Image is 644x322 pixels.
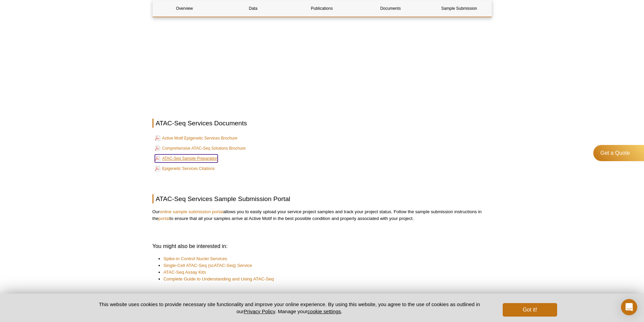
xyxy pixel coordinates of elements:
[159,216,170,221] a: portal
[290,0,354,17] a: Publications
[152,119,492,128] h2: ATAC-Seq Services Documents
[621,299,637,315] div: Open Intercom Messenger
[160,209,223,214] a: online sample submission portal
[155,134,238,142] a: Active Motif Epigenetic Services Brochure
[152,194,492,203] h2: ATAC-Seq Services Sample Submission Portal
[307,308,341,314] button: cookie settings
[164,255,227,262] a: Spike-in Control Nuclei Services
[164,276,274,282] a: Complete Guide to Understanding and Using ATAC-Seq
[503,303,557,317] button: Got it!
[155,144,246,152] a: Comprehensive ATAC-Seq Solutions Brochure
[593,145,644,161] a: Get a Quote
[221,0,285,17] a: Data
[152,208,492,222] p: Our allows you to easily upload your service project samples and track your project status. Follo...
[155,154,218,163] a: ATAC-Seq Sample Preparation
[153,0,216,17] a: Overview
[164,262,252,269] a: Single-Cell ATAC-Seq (scATAC-Seq) Service
[164,269,206,276] a: ATAC-Seq Assay Kits
[155,165,215,173] a: Epigenetic Services Citations
[359,0,422,17] a: Documents
[244,308,275,314] a: Privacy Policy
[87,301,492,315] p: This website uses cookies to provide necessary site functionality and improve your online experie...
[152,242,492,250] h3: You might also be interested in:
[427,0,491,17] a: Sample Submission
